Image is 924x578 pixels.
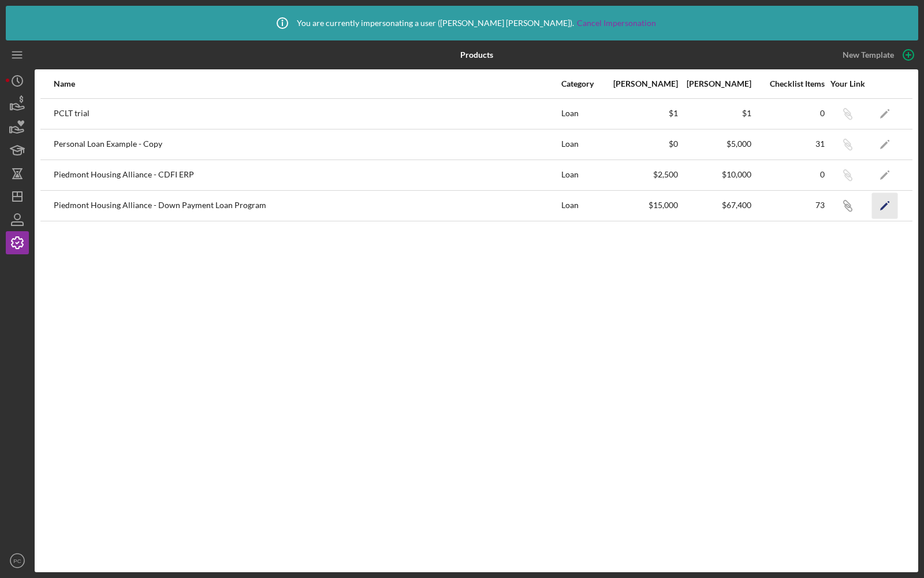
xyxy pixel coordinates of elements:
div: Piedmont Housing Alliance - CDFI ERP [54,161,560,190]
text: PC [13,558,21,564]
div: Category [561,79,605,88]
div: $1 [606,109,678,118]
div: $67,400 [679,201,751,210]
div: $15,000 [606,201,678,210]
div: Loan [561,99,605,128]
div: 0 [752,170,825,179]
div: $0 [606,139,678,149]
div: 73 [752,201,825,210]
div: [PERSON_NAME] [606,79,678,88]
div: Name [54,79,560,88]
div: Loan [561,161,605,190]
div: $5,000 [679,139,751,149]
div: [PERSON_NAME] [679,79,751,88]
div: $1 [679,109,751,118]
div: Loan [561,191,605,220]
div: Personal Loan Example - Copy [54,130,560,159]
div: Piedmont Housing Alliance - Down Payment Loan Program [54,191,560,220]
div: 0 [752,109,825,118]
div: Your Link [826,79,869,88]
div: PCLT trial [54,99,560,128]
div: New Template [843,46,894,64]
div: You are currently impersonating a user ( [PERSON_NAME] [PERSON_NAME] ). [268,9,656,38]
div: $10,000 [679,170,751,179]
div: Checklist Items [752,79,825,88]
div: $2,500 [606,170,678,179]
a: Cancel Impersonation [577,18,656,28]
button: PC [6,549,29,572]
button: New Template [836,46,918,64]
div: Loan [561,130,605,159]
b: Products [460,50,493,60]
div: 31 [752,139,825,149]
